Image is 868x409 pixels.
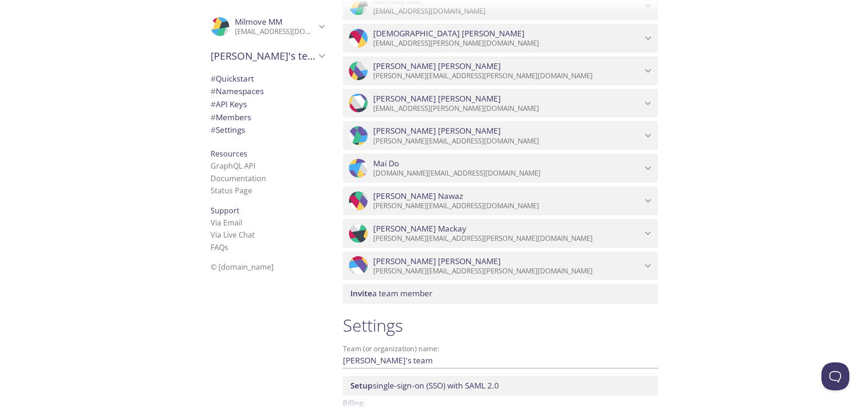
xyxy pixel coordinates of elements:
[343,376,658,395] div: Setup SSO
[211,124,216,135] span: #
[211,86,216,96] span: #
[343,252,658,280] div: Ameya kinikar
[211,99,216,109] span: #
[203,111,332,124] div: Members
[350,288,372,299] span: Invite
[211,112,251,123] span: Members
[211,149,247,159] span: Resources
[350,380,499,391] span: single-sign-on (SSO) with SAML 2.0
[343,315,658,336] h1: Settings
[211,49,316,62] span: [PERSON_NAME]'s team
[343,284,658,303] div: Invite a team member
[343,345,440,352] label: Team (or organization) name:
[373,28,525,39] span: [DEMOGRAPHIC_DATA] [PERSON_NAME]
[373,191,463,201] span: [PERSON_NAME] Nawaz
[821,362,849,390] iframe: Help Scout Beacon - Open
[343,56,658,85] div: Alex Pence
[373,266,642,276] p: [PERSON_NAME][EMAIL_ADDRESS][PERSON_NAME][DOMAIN_NAME]
[211,112,216,123] span: #
[373,256,501,266] span: [PERSON_NAME] [PERSON_NAME]
[211,99,247,109] span: API Keys
[373,61,501,71] span: [PERSON_NAME] [PERSON_NAME]
[211,230,255,240] a: Via Live Chat
[343,186,658,215] div: Brittney Nawaz
[203,85,332,98] div: Namespaces
[211,205,239,216] span: Support
[203,72,332,85] div: Quickstart
[235,16,282,27] span: Milmove MM
[343,89,658,118] div: Holly Wellen-Albers
[343,121,658,150] div: Dan Jackson
[350,288,432,299] span: a team member
[211,86,264,96] span: Namespaces
[203,98,332,111] div: API Keys
[343,219,658,248] div: Shelley Mackay
[203,44,332,68] div: Milmove's team
[373,104,642,113] p: [EMAIL_ADDRESS][PERSON_NAME][DOMAIN_NAME]
[343,24,658,53] div: Christian Van Alstyne
[203,123,332,136] div: Team Settings
[211,218,242,228] a: Via Email
[211,185,252,196] a: Status Page
[373,158,399,169] span: Mai Do
[350,380,373,391] span: Setup
[373,136,642,146] p: [PERSON_NAME][EMAIL_ADDRESS][DOMAIN_NAME]
[343,154,658,183] div: Mai Do
[373,126,501,136] span: [PERSON_NAME] [PERSON_NAME]
[373,39,642,48] p: [EMAIL_ADDRESS][PERSON_NAME][DOMAIN_NAME]
[373,94,501,104] span: [PERSON_NAME] [PERSON_NAME]
[203,11,332,42] div: Milmove MM
[373,169,642,178] p: [DOMAIN_NAME][EMAIL_ADDRESS][DOMAIN_NAME]
[235,27,316,36] p: [EMAIL_ADDRESS][DOMAIN_NAME]
[211,73,254,84] span: Quickstart
[373,224,466,234] span: [PERSON_NAME] Mackay
[225,242,228,252] span: s
[211,124,245,135] span: Settings
[211,161,255,171] a: GraphQL API
[211,173,266,184] a: Documentation
[373,201,642,211] p: [PERSON_NAME][EMAIL_ADDRESS][DOMAIN_NAME]
[211,262,273,272] span: © [DOMAIN_NAME]
[211,73,216,84] span: #
[373,71,642,81] p: [PERSON_NAME][EMAIL_ADDRESS][PERSON_NAME][DOMAIN_NAME]
[211,242,228,252] a: FAQ
[373,234,642,243] p: [PERSON_NAME][EMAIL_ADDRESS][PERSON_NAME][DOMAIN_NAME]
